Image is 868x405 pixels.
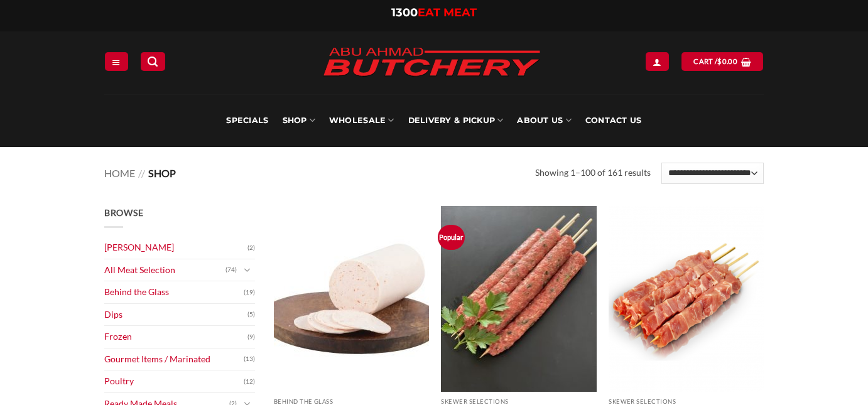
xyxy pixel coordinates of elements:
a: Search [141,52,165,70]
img: Chicken Kebabs Skewers [609,206,764,392]
p: Skewer Selections [441,398,596,405]
a: Behind the Glass [104,281,244,303]
a: 1300EAT MEAT [391,6,477,19]
span: (5) [247,305,255,324]
span: Shop [148,167,176,179]
a: Home [104,167,135,179]
span: Cart / [693,56,737,67]
a: Dips [104,304,247,326]
a: [PERSON_NAME] [104,237,247,259]
span: (12) [244,372,255,391]
span: $ [717,56,722,67]
select: Shop order [661,163,764,184]
button: Toggle [240,263,255,277]
a: Specials [226,94,268,147]
span: (13) [244,350,255,369]
img: Kafta Skewers [441,206,596,392]
a: Menu [105,52,127,70]
a: Wholesale [329,94,394,147]
span: (2) [247,239,255,257]
span: EAT MEAT [418,6,477,19]
p: Skewer Selections [609,398,764,405]
span: (19) [244,283,255,302]
a: SHOP [283,94,315,147]
a: Frozen [104,326,247,348]
span: Browse [104,207,143,218]
span: (74) [225,261,237,279]
a: View cart [681,52,762,70]
a: Poultry [104,370,244,392]
span: (9) [247,328,255,347]
p: Behind the Glass [274,398,429,405]
bdi: 0.00 [717,57,737,65]
a: Delivery & Pickup [408,94,504,147]
a: Contact Us [585,94,642,147]
a: Login [646,52,668,70]
a: All Meat Selection [104,259,225,281]
a: About Us [517,94,571,147]
span: 1300 [391,6,418,19]
span: // [138,167,145,179]
a: Gourmet Items / Marinated [104,348,244,370]
img: Abu Ahmad Butchery [312,39,551,87]
p: Showing 1–100 of 161 results [535,166,651,180]
img: Fettayleh Sliced Chicken Roll - Chilli (Kg) [274,206,429,392]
